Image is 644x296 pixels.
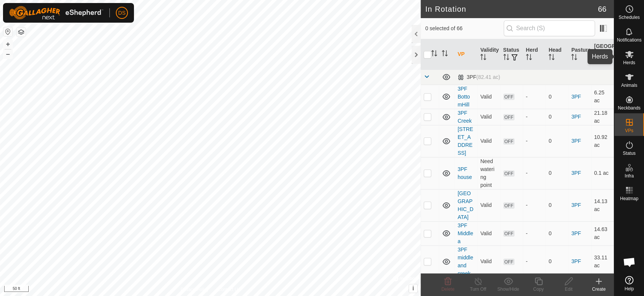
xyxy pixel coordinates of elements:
div: 3PF [458,74,500,80]
span: Notifications [617,38,641,42]
th: VP [455,39,477,70]
a: 3PF Creek [458,110,472,124]
span: Schedules [618,15,639,20]
div: - [526,201,543,209]
div: Turn Off [463,286,493,293]
span: Status [622,151,635,156]
button: Map Layers [17,28,26,37]
div: - [526,113,543,121]
td: 0 [546,221,568,245]
td: 0 [546,189,568,221]
a: Help [614,273,644,294]
button: + [3,40,12,49]
button: – [3,49,12,59]
a: 3PF [571,94,581,100]
a: 3PF [571,170,581,176]
span: Help [624,287,634,291]
span: OFF [503,138,515,145]
td: 0 [546,245,568,277]
th: Head [546,39,568,70]
a: 3PF [571,258,581,264]
th: [GEOGRAPHIC_DATA] Area [591,39,614,70]
a: 3PF [571,114,581,120]
button: i [409,284,417,293]
div: - [526,93,543,101]
span: i [412,285,414,291]
a: 3PF [571,230,581,236]
a: Privacy Policy [180,286,209,293]
input: Search (S) [504,20,595,36]
p-sorticon: Activate to sort [480,55,486,61]
div: Show/Hide [493,286,523,293]
td: 14.63 ac [591,221,614,245]
a: 3PF BottomHill [458,86,470,108]
td: Need watering point [477,157,500,189]
td: Valid [477,125,500,157]
div: Edit [553,286,584,293]
td: 0 [546,125,568,157]
img: Gallagher Logo [9,6,103,20]
td: 10.92 ac [591,125,614,157]
span: 0 selected of 66 [425,25,504,32]
span: Animals [621,83,637,88]
td: 14.13 ac [591,189,614,221]
td: 0 [546,85,568,109]
div: - [526,169,543,177]
td: 33.11 ac [591,245,614,277]
a: 3PF Middle a [458,222,473,244]
div: Copy [523,286,553,293]
span: Delete [441,287,455,292]
p-sorticon: Activate to sort [431,51,437,57]
div: - [526,230,543,237]
td: 0 [546,109,568,125]
td: 21.18 ac [591,109,614,125]
th: Status [500,39,523,70]
span: OFF [503,202,515,209]
span: OFF [503,259,515,265]
th: Validity [477,39,500,70]
span: Neckbands [618,106,640,110]
span: VPs [625,128,633,133]
p-sorticon: Activate to sort [526,55,532,61]
div: - [526,257,543,265]
a: Contact Us [218,286,240,293]
span: 66 [598,3,606,15]
th: Herd [523,39,546,70]
h2: In Rotation [425,5,598,14]
a: 3PF [571,202,581,208]
p-sorticon: Activate to sort [442,51,448,57]
td: Valid [477,221,500,245]
span: OFF [503,230,515,237]
span: DS [118,9,125,17]
span: (82.41 ac) [476,74,500,80]
a: [GEOGRAPHIC_DATA] [458,190,473,220]
div: - [526,137,543,145]
span: OFF [503,170,515,177]
p-sorticon: Activate to sort [503,55,509,61]
div: Create [584,286,614,293]
td: Valid [477,109,500,125]
span: Heatmap [620,196,638,201]
button: Reset Map [3,27,12,36]
span: Herds [623,60,635,65]
th: Pasture [568,39,591,70]
span: OFF [503,94,515,100]
span: Infra [624,174,633,178]
td: Valid [477,245,500,277]
p-sorticon: Activate to sort [594,59,600,65]
td: 6.25 ac [591,85,614,109]
span: OFF [503,114,515,120]
a: 3PF [571,138,581,144]
a: 3PF house [458,166,472,180]
p-sorticon: Activate to sort [571,55,577,61]
div: Open chat [618,251,641,273]
td: Valid [477,85,500,109]
td: Valid [477,189,500,221]
a: 3PF middle and creek [458,247,473,276]
td: 0 [546,157,568,189]
p-sorticon: Activate to sort [549,55,555,61]
td: 0.1 ac [591,157,614,189]
a: [STREET_ADDRESS] [458,126,473,156]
